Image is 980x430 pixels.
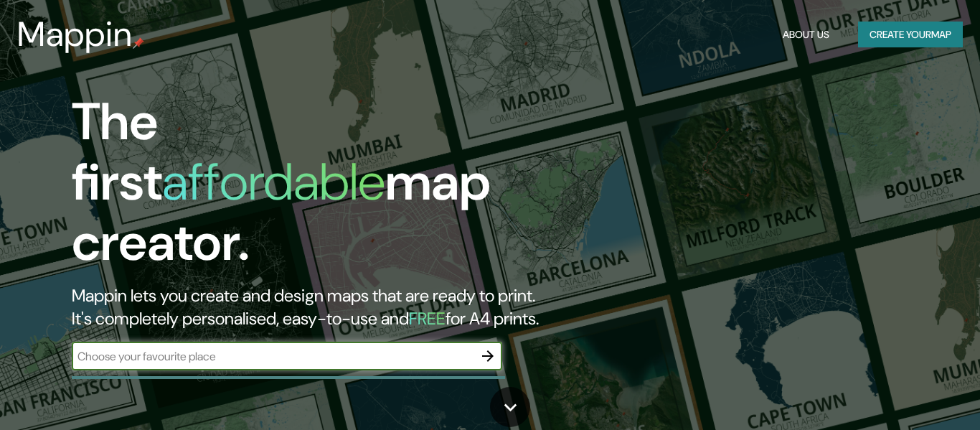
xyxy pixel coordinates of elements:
h2: Mappin lets you create and design maps that are ready to print. It's completely personalised, eas... [72,284,562,330]
h3: Mappin [17,14,133,55]
h1: The first map creator. [72,92,562,284]
button: About Us [777,22,835,48]
h5: FREE [409,307,446,329]
button: Create yourmap [858,22,963,48]
img: mappin-pin [133,37,144,49]
h1: affordable [162,149,385,215]
input: Choose your favourite place [72,348,473,365]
